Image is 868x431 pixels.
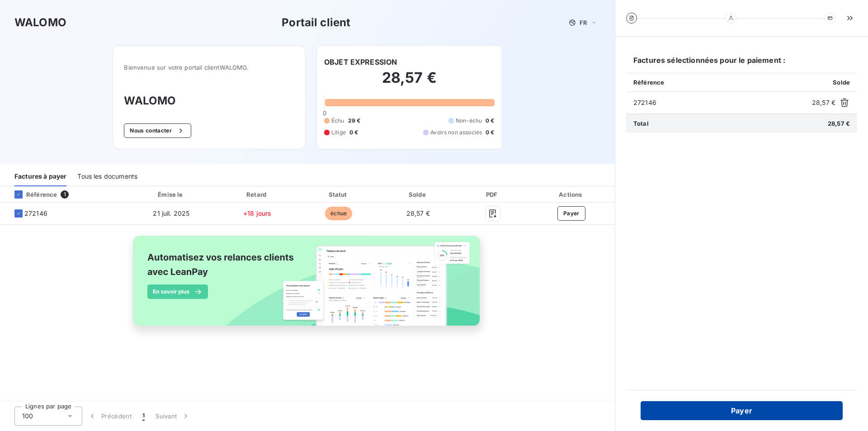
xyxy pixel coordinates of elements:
[828,120,850,127] span: 28,57 €
[243,209,271,217] span: +18 jours
[406,209,430,217] span: 28,57 €
[323,109,326,117] span: 0
[14,14,66,31] h3: WALOMO
[641,401,843,420] button: Payer
[22,412,33,421] span: 100
[153,209,189,217] span: 21 juil. 2025
[486,128,494,137] span: 0 €
[150,407,196,426] button: Suivant
[331,117,344,125] span: Échu
[348,117,361,125] span: 29 €
[82,407,137,426] button: Précédent
[349,128,358,137] span: 0 €
[456,117,482,125] span: Non-échu
[486,117,494,125] span: 0 €
[833,79,850,86] span: Solde
[324,69,495,96] h2: 28,57 €
[557,206,585,221] button: Payer
[381,190,455,199] div: Solde
[459,190,526,199] div: PDF
[324,57,397,67] h6: OBJET EXPRESSION
[14,167,66,186] div: Factures à payer
[331,128,346,137] span: Litige
[633,120,649,127] span: Total
[77,167,137,186] div: Tous les documents
[125,230,490,341] img: banner
[812,98,835,107] span: 28,57 €
[124,93,294,109] h3: WALOMO
[325,207,352,220] span: échue
[24,209,47,218] span: 272146
[61,190,69,199] span: 1
[580,19,587,26] span: FR
[300,190,377,199] div: Statut
[137,407,150,426] button: 1
[633,98,808,107] span: 272146
[128,190,214,199] div: Émise le
[430,128,482,137] span: Avoirs non associés
[626,55,857,73] h6: Factures sélectionnées pour le paiement :
[530,190,613,199] div: Actions
[124,64,294,71] span: Bienvenue sur votre portail client WALOMO .
[142,412,145,421] span: 1
[124,123,191,138] button: Nous contacter
[633,79,664,86] span: Référence
[7,190,57,199] div: Référence
[218,190,297,199] div: Retard
[282,14,350,31] h3: Portail client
